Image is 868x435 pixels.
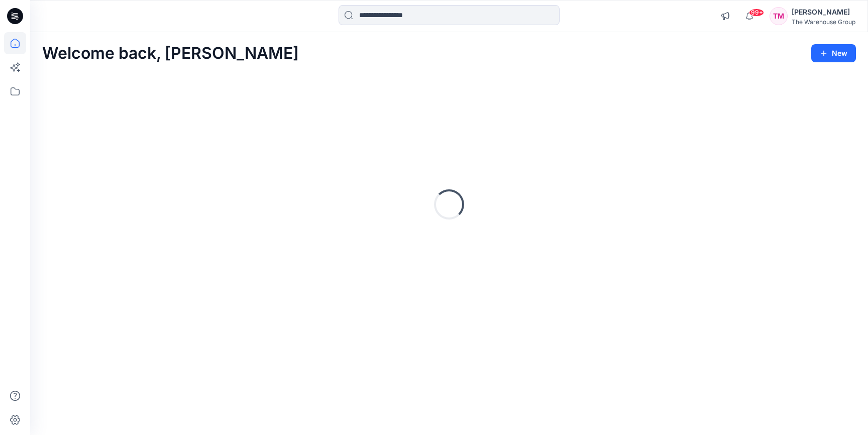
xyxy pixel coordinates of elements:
h2: Welcome back, [PERSON_NAME] [42,44,299,63]
div: [PERSON_NAME] [792,6,855,18]
span: 99+ [749,9,764,17]
button: New [811,44,856,62]
div: The Warehouse Group [792,18,855,26]
div: TM [770,7,788,25]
